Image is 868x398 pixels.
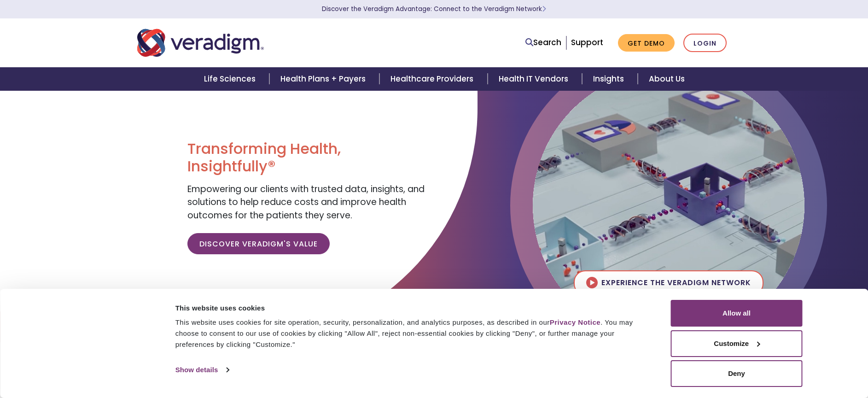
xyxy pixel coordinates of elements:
a: Support [571,37,603,48]
a: Discover the Veradigm Advantage: Connect to the Veradigm NetworkLearn More [322,5,546,13]
a: Get Demo [618,34,675,52]
span: Learn More [542,5,546,13]
a: Privacy Notice [550,318,600,326]
div: This website uses cookies [175,303,650,314]
h1: Transforming Health, Insightfully® [187,140,427,176]
a: Healthcare Providers [379,67,487,91]
a: Search [525,36,561,49]
a: Health IT Vendors [488,67,582,91]
a: Login [683,34,727,53]
button: Customize [671,330,803,357]
button: Allow all [671,300,803,327]
span: Empowering our clients with trusted data, insights, and solutions to help reduce costs and improv... [187,183,425,222]
a: Health Plans + Payers [269,67,379,91]
a: Insights [582,67,638,91]
a: Life Sciences [193,67,269,91]
div: This website uses cookies for site operation, security, personalization, and analytics purposes, ... [175,317,650,350]
button: Deny [671,360,803,387]
a: About Us [638,67,696,91]
a: Show details [175,363,229,377]
img: Veradigm logo [137,28,264,58]
a: Discover Veradigm's Value [187,233,330,254]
